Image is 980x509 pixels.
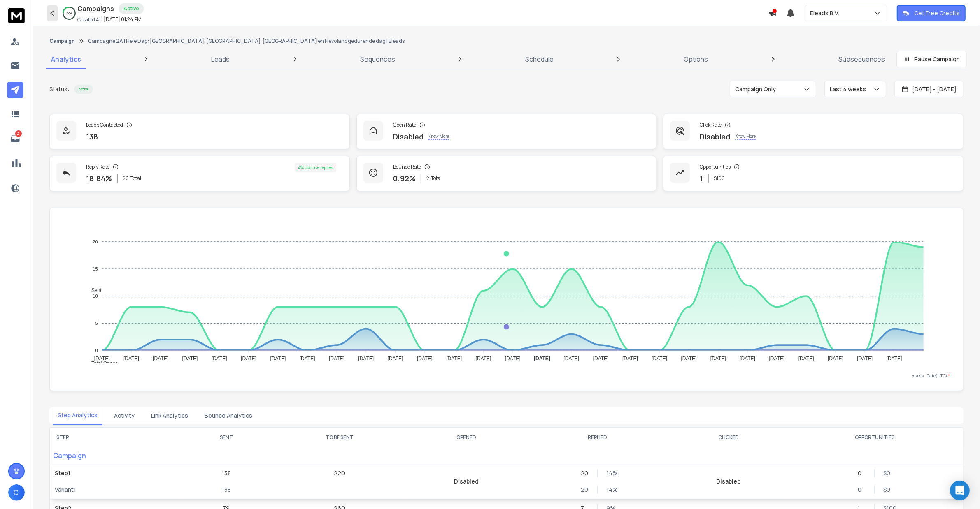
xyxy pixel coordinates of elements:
a: Opportunities1$100 [663,156,964,191]
th: REPLIED [524,428,670,447]
p: Status: [49,85,69,93]
tspan: 15 [93,266,98,271]
tspan: 20 [93,239,98,244]
span: Total [130,175,141,182]
tspan: [DATE] [798,356,814,362]
p: Step 1 [55,469,177,477]
p: $ 0 [883,486,892,494]
tspan: [DATE] [153,356,168,362]
tspan: 10 [93,294,98,298]
tspan: [DATE] [329,356,345,362]
tspan: [DATE] [564,356,580,362]
tspan: [DATE] [505,356,521,362]
p: Created At: [77,16,102,23]
p: Get Free Credits [914,9,960,17]
th: OPPORTUNITIES [787,428,963,447]
p: 0 [858,469,866,477]
button: Step Analytics [53,406,102,425]
p: 2 [15,130,22,137]
tspan: [DATE] [358,356,374,362]
button: Get Free Credits [897,5,966,21]
a: Reply Rate18.84%26Total4% positive replies [49,156,350,191]
p: Disabled [393,131,424,142]
p: [DATE] 01:24 PM [104,16,142,23]
p: $ 0 [883,469,892,477]
p: 0 [858,486,866,494]
p: Sequences [360,54,395,64]
tspan: [DATE] [652,356,667,362]
p: Open Rate [393,122,416,128]
p: 138 [222,469,231,477]
tspan: [DATE] [828,356,843,362]
p: $ 100 [714,175,725,182]
tspan: [DATE] [534,356,550,362]
tspan: 5 [95,321,98,326]
tspan: [DATE] [857,356,873,362]
p: Campaign Only [735,85,779,93]
a: Schedule [520,49,559,69]
p: 18.84 % [86,173,112,184]
tspan: [DATE] [769,356,785,362]
a: Leads Contacted138 [49,114,350,149]
p: Options [684,54,708,64]
div: Active [119,3,144,14]
p: Eleads B.V. [810,9,843,17]
th: SENT [182,428,271,447]
p: 1 [700,173,703,184]
button: Link Analytics [146,407,193,425]
th: OPENED [408,428,524,447]
button: [DATE] - [DATE] [894,81,964,97]
p: Reply Rate [86,164,109,170]
tspan: [DATE] [740,356,755,362]
span: 26 [123,175,129,182]
a: Click RateDisabledKnow More [663,114,964,149]
span: Sent [85,287,102,293]
button: Campaign [49,38,75,44]
p: Know More [735,133,756,140]
p: Disabled [700,131,730,142]
p: 14 % [606,469,615,477]
p: Campagne 2A | Hele Dag: [GEOGRAPHIC_DATA], [GEOGRAPHIC_DATA], [GEOGRAPHIC_DATA] en Flevolandgedur... [88,38,405,44]
div: 4 % positive replies [295,163,336,172]
p: x-axis : Date(UTC) [63,373,950,379]
button: Bounce Analytics [200,407,257,425]
p: Click Rate [700,122,722,128]
span: Total [431,175,442,182]
tspan: [DATE] [388,356,403,362]
p: Know More [428,133,449,140]
tspan: [DATE] [446,356,462,362]
button: C [8,484,25,501]
p: Leads Contacted [86,122,123,128]
tspan: [DATE] [300,356,315,362]
tspan: [DATE] [241,356,256,362]
tspan: [DATE] [182,356,198,362]
p: Bounce Rate [393,164,421,170]
tspan: [DATE] [270,356,286,362]
a: Open RateDisabledKnow More [356,114,657,149]
tspan: [DATE] [417,356,433,362]
a: Sequences [355,49,400,69]
p: Campaign [50,447,182,464]
p: Opportunities [700,164,731,170]
th: STEP [50,428,182,447]
h1: Campaigns [77,4,114,14]
tspan: [DATE] [94,356,110,362]
tspan: [DATE] [212,356,227,362]
th: CLICKED [670,428,787,447]
tspan: [DATE] [593,356,609,362]
a: Options [679,49,713,69]
tspan: 0 [95,348,98,353]
p: Disabled [716,477,741,486]
div: Open Intercom Messenger [950,481,970,500]
tspan: [DATE] [123,356,139,362]
p: 27 % [66,11,72,16]
p: Subsequences [838,54,885,64]
p: Schedule [525,54,554,64]
p: 138 [86,131,98,142]
p: Disabled [454,477,479,486]
tspan: [DATE] [887,356,902,362]
p: 14 % [606,486,615,494]
p: Analytics [51,54,81,64]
